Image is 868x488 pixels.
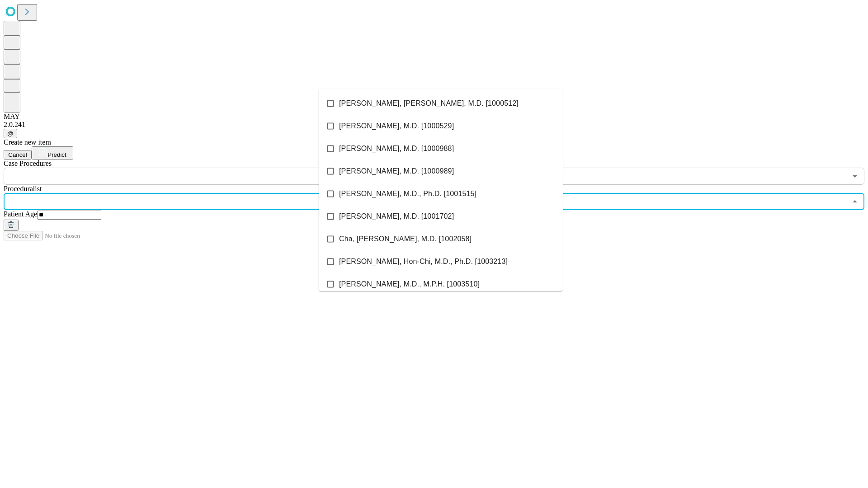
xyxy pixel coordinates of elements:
[4,138,51,146] span: Create new item
[4,160,52,167] span: Scheduled Procedure
[339,143,454,154] span: [PERSON_NAME], M.D. [1000988]
[4,121,864,129] div: 2.0.241
[4,129,17,138] button: @
[47,151,66,158] span: Predict
[339,121,454,131] span: [PERSON_NAME], M.D. [1000529]
[339,98,519,109] span: [PERSON_NAME], [PERSON_NAME], M.D. [1000512]
[4,150,32,160] button: Cancel
[8,151,27,158] span: Cancel
[32,146,73,160] button: Predict
[849,195,861,208] button: Close
[4,185,42,192] span: Proceduralist
[339,166,454,177] span: [PERSON_NAME], M.D. [1000989]
[339,256,508,267] span: [PERSON_NAME], Hon-Chi, M.D., Ph.D. [1003213]
[339,279,480,290] span: [PERSON_NAME], M.D., M.P.H. [1003510]
[4,210,37,218] span: Patient Age
[4,113,864,121] div: MAY
[849,170,861,183] button: Open
[339,234,472,244] span: Cha, [PERSON_NAME], M.D. [1002058]
[7,130,14,137] span: @
[339,211,454,222] span: [PERSON_NAME], M.D. [1001702]
[339,188,476,199] span: [PERSON_NAME], M.D., Ph.D. [1001515]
